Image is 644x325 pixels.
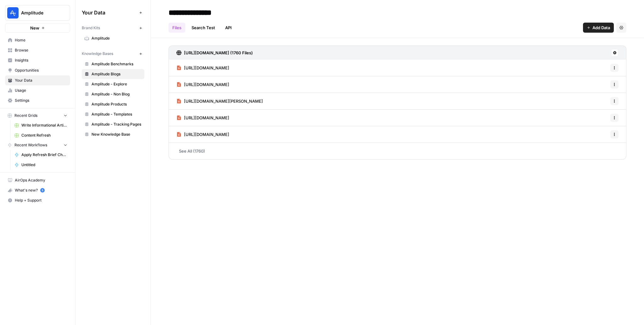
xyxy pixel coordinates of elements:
span: Brand Kits [82,25,100,31]
span: Content Refresh [21,133,67,138]
a: Insights [5,55,70,65]
a: Opportunities [5,65,70,75]
span: Amplitude - Templates [92,111,142,117]
span: Amplitude Products [92,101,142,107]
div: What's new? [5,186,70,195]
span: New Knowledge Base [92,132,142,137]
button: Help + Support [5,195,70,205]
span: Amplitude - Non Blog [92,91,142,97]
a: API [221,23,236,33]
button: Add Data [583,23,614,33]
a: [URL][DOMAIN_NAME] (1760 Files) [176,46,253,60]
span: AirOps Academy [15,177,67,183]
a: See All (1760) [169,143,626,159]
a: Your Data [5,75,70,85]
a: Home [5,35,70,45]
span: [URL][DOMAIN_NAME] [184,131,229,138]
a: Amplitude - Tracking Pages [82,119,144,129]
a: Content Refresh [12,130,70,140]
span: Your Data [15,78,67,83]
a: Search Test [188,23,219,33]
span: Home [15,37,67,43]
a: AirOps Academy [5,175,70,185]
button: What's new? 5 [5,185,70,195]
a: Files [169,23,185,33]
a: Amplitude Products [82,99,144,109]
span: Amplitude [21,10,59,16]
a: Amplitude [82,33,144,43]
a: Amplitude - Explore [82,79,144,89]
a: [URL][DOMAIN_NAME] [176,126,229,143]
a: Amplitude Benchmarks [82,59,144,69]
span: Your Data [82,9,137,16]
a: Settings [5,95,70,106]
img: Amplitude Logo [7,7,19,19]
span: Settings [15,98,67,103]
button: Recent Grids [5,111,70,120]
span: [URL][DOMAIN_NAME] [184,65,229,71]
a: Untitled [12,160,70,170]
a: Amplitude - Non Blog [82,89,144,99]
text: 5 [42,189,43,192]
span: Untitled [21,162,67,168]
span: Insights [15,57,67,63]
a: 5 [40,188,45,192]
a: Browse [5,45,70,55]
span: Recent Grids [14,113,37,118]
span: [URL][DOMAIN_NAME] [184,81,229,88]
h3: [URL][DOMAIN_NAME] (1760 Files) [184,50,253,56]
span: Write Informational Article [21,122,67,128]
span: Usage [15,88,67,93]
span: Browse [15,47,67,53]
span: [URL][DOMAIN_NAME][PERSON_NAME] [184,98,263,104]
span: Add Data [592,24,610,31]
a: Amplitude Blogs [82,69,144,79]
a: [URL][DOMAIN_NAME][PERSON_NAME] [176,93,263,109]
span: [URL][DOMAIN_NAME] [184,115,229,121]
button: Recent Workflows [5,140,70,150]
a: Usage [5,85,70,95]
button: Workspace: Amplitude [5,5,70,21]
span: Amplitude - Tracking Pages [92,122,142,127]
span: Apply Refresh Brief Changes [21,152,67,158]
a: New Knowledge Base [82,129,144,139]
span: Amplitude - Explore [92,81,142,87]
span: New [30,25,39,31]
a: [URL][DOMAIN_NAME] [176,110,229,126]
a: Write Informational Article [12,120,70,130]
a: [URL][DOMAIN_NAME] [176,60,229,76]
a: [URL][DOMAIN_NAME] [176,76,229,93]
span: Recent Workflows [14,142,47,148]
span: Opportunities [15,68,67,73]
span: Knowledge Bases [82,51,113,57]
span: Amplitude Blogs [92,71,142,77]
span: Amplitude Benchmarks [92,61,142,67]
a: Apply Refresh Brief Changes [12,150,70,160]
button: New [5,23,70,33]
a: Amplitude - Templates [82,109,144,119]
span: Amplitude [92,35,142,41]
span: Help + Support [15,198,67,203]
